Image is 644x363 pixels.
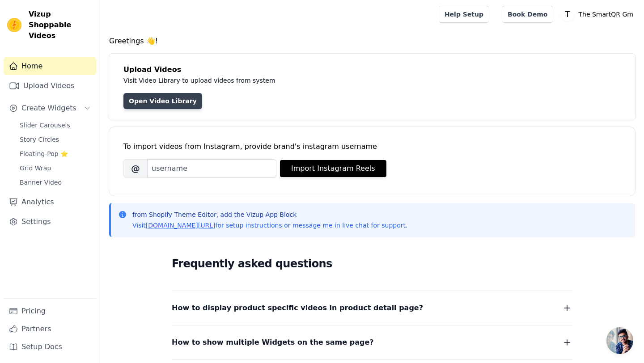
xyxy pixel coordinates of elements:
a: Settings [4,213,96,231]
span: Floating-Pop ⭐ [20,149,68,158]
h2: Frequently asked questions [172,255,572,273]
h4: Greetings 👋! [109,36,635,46]
a: Upload Videos [4,77,96,95]
a: Book Demo [502,6,553,23]
p: The SmartQR Gm [575,6,637,22]
a: Banner Video [14,176,96,189]
button: T The SmartQR Gm [560,6,637,22]
a: Slider Carousels [14,119,96,131]
span: Grid Wrap [20,164,51,173]
button: How to display product specific videos in product detail page? [172,302,572,314]
p: from Shopify Theme Editor, add the Vizup App Block [132,210,407,219]
span: Banner Video [20,178,62,187]
a: Story Circles [14,133,96,146]
button: Create Widgets [4,99,96,117]
a: [DOMAIN_NAME][URL] [146,222,216,229]
span: Slider Carousels [20,121,70,130]
span: @ [123,159,148,178]
button: How to show multiple Widgets on the same page? [172,336,572,349]
input: username [148,159,276,178]
span: How to show multiple Widgets on the same page? [172,336,374,349]
a: Home [4,57,96,75]
span: Create Widgets [21,103,76,114]
a: Floating-Pop ⭐ [14,148,96,160]
a: Grid Wrap [14,162,96,174]
a: Setup Docs [4,338,96,356]
p: Visit for setup instructions or message me in live chat for support. [132,221,407,230]
div: To import videos from Instagram, provide brand's instagram username [123,141,621,152]
a: Analytics [4,193,96,211]
text: T [565,10,570,19]
button: Import Instagram Reels [280,160,386,177]
span: Story Circles [20,135,59,144]
img: Vizup [7,18,21,32]
span: How to display product specific videos in product detail page? [172,302,423,314]
span: Vizup Shoppable Videos [29,9,93,41]
a: Pricing [4,302,96,320]
a: Open chat [606,327,633,354]
h4: Upload Videos [123,64,621,75]
a: Open Video Library [123,93,202,109]
a: Help Setup [439,6,489,23]
p: Visit Video Library to upload videos from system [123,75,524,86]
a: Partners [4,320,96,338]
